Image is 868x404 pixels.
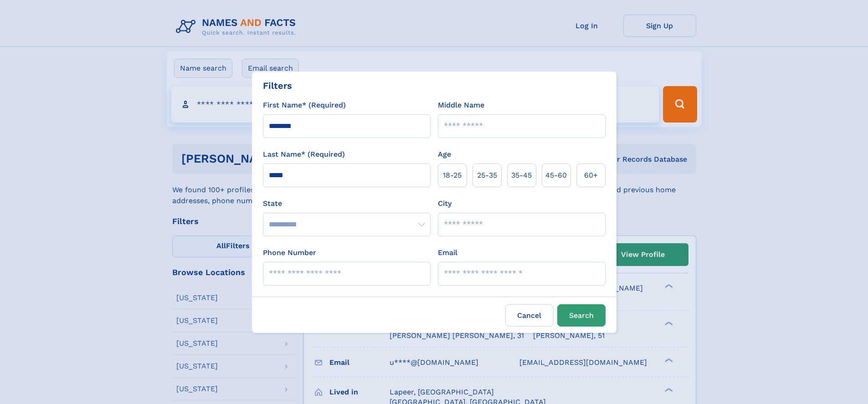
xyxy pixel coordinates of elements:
button: Search [557,304,606,327]
label: Email [438,247,457,258]
label: Cancel [505,304,554,327]
span: 45‑60 [545,170,567,181]
span: 25‑35 [477,170,497,181]
label: State [263,198,431,209]
label: Last Name* (Required) [263,149,345,160]
label: Age [438,149,451,160]
label: First Name* (Required) [263,100,346,111]
span: 35‑45 [511,170,532,181]
div: Filters [263,79,292,92]
label: City [438,198,452,209]
span: 18‑25 [443,170,462,181]
span: 60+ [584,170,598,181]
label: Phone Number [263,247,316,258]
label: Middle Name [438,100,484,111]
